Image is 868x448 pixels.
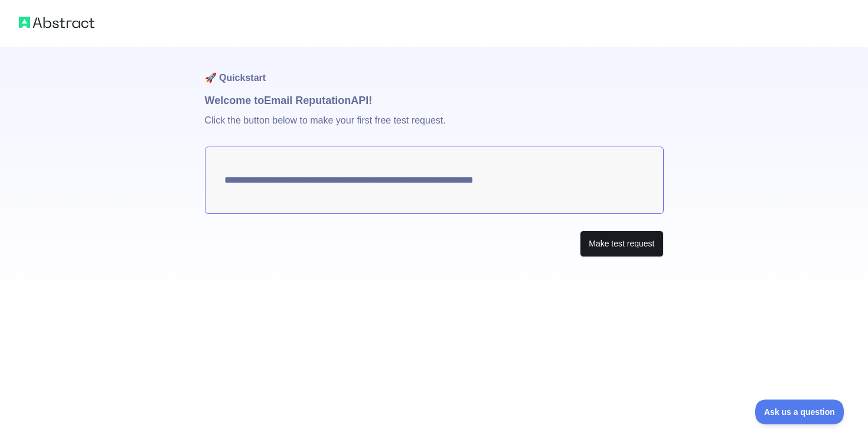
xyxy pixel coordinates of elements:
[205,92,664,109] h1: Welcome to Email Reputation API!
[205,47,664,92] h1: 🚀 Quickstart
[19,14,94,31] img: Abstract logo
[205,109,664,147] p: Click the button below to make your first free test request.
[755,400,844,424] iframe: Toggle Customer Support
[580,231,663,257] button: Make test request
